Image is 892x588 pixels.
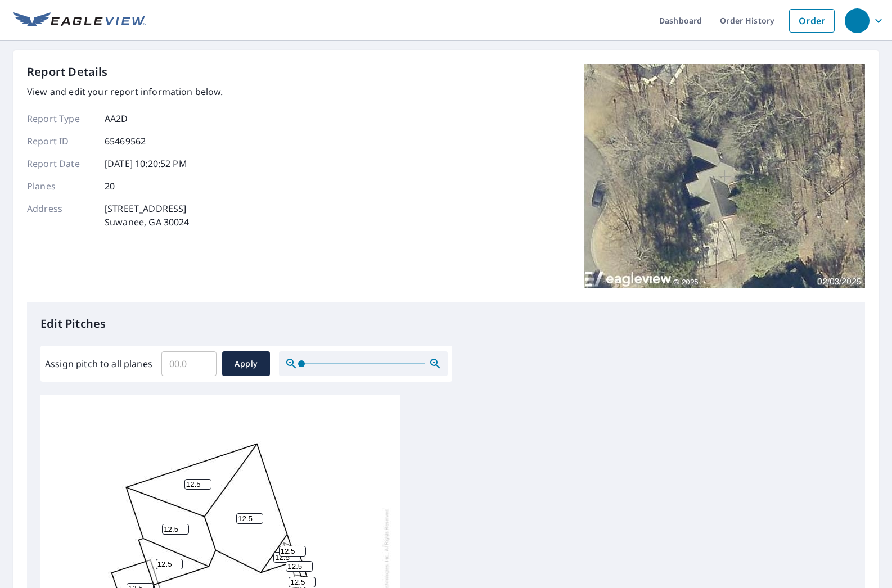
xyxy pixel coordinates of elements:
[105,202,190,229] p: [STREET_ADDRESS] Suwanee, GA 30024
[27,202,94,229] p: Address
[105,157,187,170] p: [DATE] 10:20:52 PM
[161,348,217,379] input: 00.0
[27,112,94,125] p: Report Type
[40,315,852,332] p: Edit Pitches
[27,64,108,80] p: Report Details
[13,12,146,29] img: EV Logo
[222,351,270,376] button: Apply
[105,179,115,193] p: 20
[27,85,223,98] p: View and edit your report information below.
[105,112,128,125] p: AA2D
[105,134,146,148] p: 65469562
[45,357,152,370] label: Assign pitch to all planes
[27,157,94,170] p: Report Date
[27,179,94,193] p: Planes
[231,357,261,371] span: Apply
[789,9,835,33] a: Order
[27,134,94,148] p: Report ID
[584,64,865,288] img: Top image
